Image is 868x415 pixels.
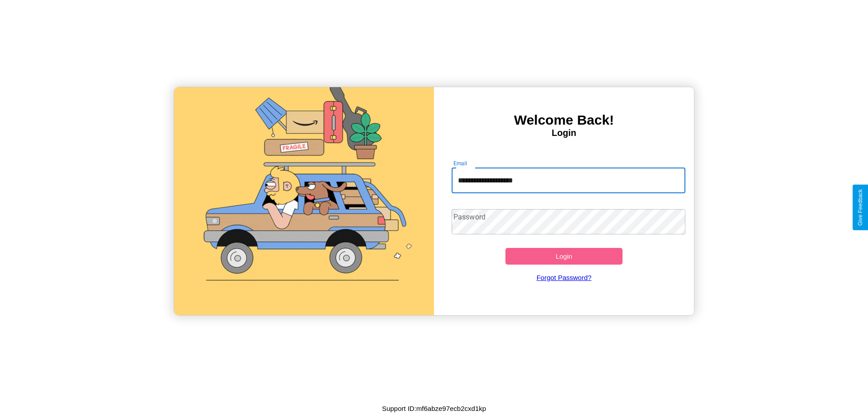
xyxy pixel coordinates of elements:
[434,112,694,128] h3: Welcome Back!
[434,128,694,138] h4: Login
[453,159,467,167] label: Email
[857,189,863,226] div: Give Feedback
[447,265,681,290] a: Forgot Password?
[174,87,434,315] img: gif
[382,402,486,415] p: Support ID: mf6abze97ecb2cxd1kp
[505,248,623,265] button: Login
